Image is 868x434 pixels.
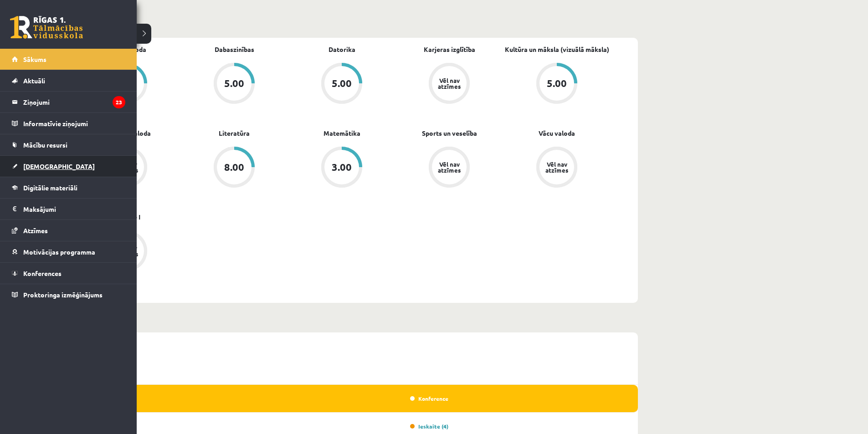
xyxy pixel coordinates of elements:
span: Konferences [23,269,62,277]
a: 8.00 [180,147,288,189]
a: Ziņojumi23 [12,92,125,112]
legend: Informatīvie ziņojumi [23,113,125,134]
div: Vēl nav atzīmes [437,161,462,173]
a: Rīgas 1. Tālmācības vidusskola [10,16,83,39]
a: 5.00 [503,63,611,106]
div: 5.00 [547,78,567,88]
a: Literatūra [219,128,250,138]
p: Mācību plāns 10.b2 klase [58,20,634,32]
a: Datorika [329,45,355,54]
a: Sākums [12,49,125,70]
a: 3.00 [288,147,395,189]
legend: Maksājumi [23,199,125,220]
a: Konferences [12,263,125,284]
span: Sākums [23,55,46,63]
a: Digitālie materiāli [12,177,125,198]
a: Karjeras izglītība [424,45,475,54]
a: Maksājumi [12,199,125,220]
a: Motivācijas programma [12,241,125,262]
div: 8.00 [224,162,244,172]
a: Vēl nav atzīmes [503,147,611,189]
span: Atzīmes [23,226,48,235]
div: 5.00 [224,78,244,88]
div: Vēl nav atzīmes [437,77,462,89]
span: [DEMOGRAPHIC_DATA] [23,162,95,170]
span: Digitālie materiāli [23,184,77,192]
span: Mācību resursi [23,141,67,149]
a: Vācu valoda [539,128,575,138]
a: Konference [410,395,448,402]
a: Dabaszinības [215,45,254,54]
span: Aktuāli [23,77,45,85]
a: Vēl nav atzīmes [395,63,503,106]
a: Mācību resursi [12,134,125,155]
a: Aktuāli [12,70,125,91]
a: Proktoringa izmēģinājums [12,284,125,305]
a: Ieskaite (4) [410,423,448,430]
i: 23 [113,96,125,108]
div: 5.00 [332,78,352,88]
div: (13.10 - 19.10) [55,332,638,357]
a: [DEMOGRAPHIC_DATA] [12,156,125,177]
div: Vēl nav atzīmes [544,161,570,173]
span: Motivācijas programma [23,248,95,256]
a: Kultūra un māksla (vizuālā māksla) [505,45,609,54]
a: Sports un veselība [422,128,477,138]
div: 3.00 [332,162,352,172]
span: Proktoringa izmēģinājums [23,291,103,299]
a: Informatīvie ziņojumi [12,113,125,134]
a: Vēl nav atzīmes [395,147,503,189]
legend: Ziņojumi [23,92,125,112]
a: Matemātika [324,128,360,138]
a: 5.00 [180,63,288,106]
a: 5.00 [288,63,395,106]
p: Nedēļa [58,315,634,327]
a: Atzīmes [12,220,125,241]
